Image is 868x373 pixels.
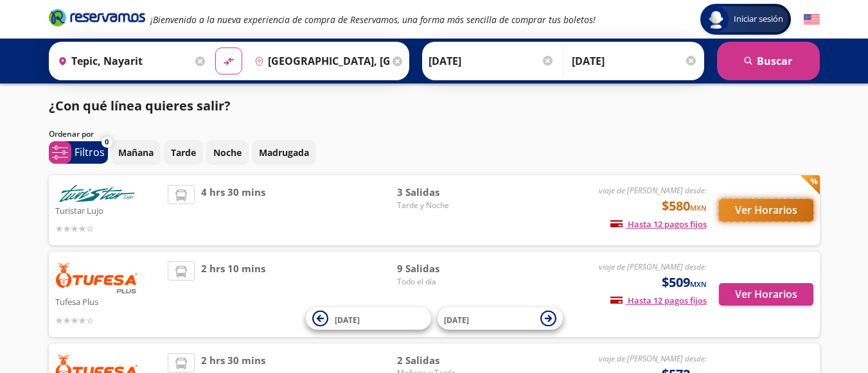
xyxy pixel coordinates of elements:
span: 0 [105,137,109,148]
small: MXN [690,203,707,213]
span: Todo el día [397,276,487,288]
p: Filtros [75,144,105,160]
button: [DATE] [438,308,563,330]
button: Buscar [717,42,820,80]
em: viaje de [PERSON_NAME] desde: [599,353,707,364]
p: ¿Con qué línea quieres salir? [49,96,231,116]
button: 0Filtros [49,141,108,164]
small: MXN [690,279,707,289]
span: $509 [662,273,707,292]
button: [DATE] [306,308,431,330]
span: Hasta 12 pagos fijos [610,295,707,306]
button: Ver Horarios [719,199,813,221]
p: Noche [213,146,242,159]
p: Turistar Lujo [55,202,162,218]
span: Iniciar sesión [729,13,788,26]
span: Tarde y Noche [397,200,487,211]
p: Tarde [171,146,196,159]
input: Opcional [572,45,698,77]
span: $580 [662,196,707,216]
a: Brand Logo [49,8,145,31]
img: Turistar Lujo [55,185,139,202]
input: Buscar Origen [53,45,193,77]
button: Tarde [164,140,203,165]
span: [DATE] [335,314,360,325]
em: viaje de [PERSON_NAME] desde: [599,185,707,196]
button: Mañana [111,140,161,165]
p: Tufesa Plus [55,293,162,309]
span: Hasta 12 pagos fijos [610,218,707,230]
p: Madrugada [259,146,309,159]
span: 3 Salidas [397,185,487,200]
button: English [804,12,820,28]
span: 2 Salidas [397,353,487,368]
span: [DATE] [444,314,469,325]
p: Ordenar por [49,128,94,140]
input: Elegir Fecha [429,45,554,77]
button: Ver Horarios [719,283,813,306]
p: Mañana [118,146,154,159]
em: viaje de [PERSON_NAME] desde: [599,261,707,272]
span: 2 hrs 10 mins [201,261,265,327]
span: 9 Salidas [397,261,487,276]
img: Tufesa Plus [55,261,139,293]
i: Brand Logo [49,8,145,27]
button: Noche [206,140,249,165]
input: Buscar Destino [249,45,389,77]
button: Madrugada [252,140,316,165]
em: ¡Bienvenido a la nueva experiencia de compra de Reservamos, una forma más sencilla de comprar tus... [150,13,596,26]
span: 4 hrs 30 mins [201,185,265,236]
